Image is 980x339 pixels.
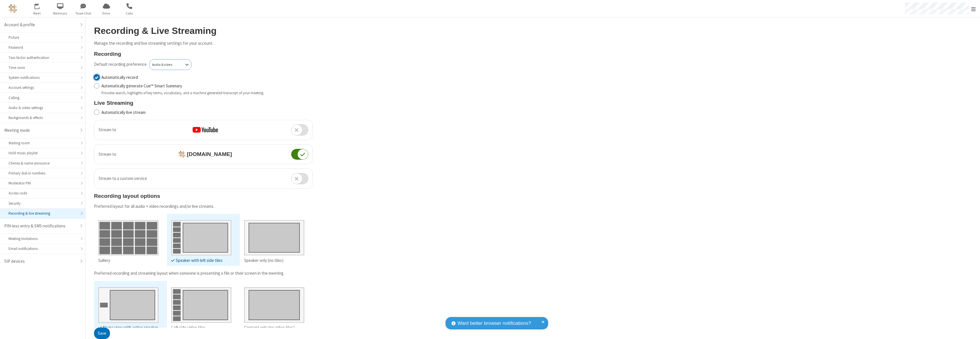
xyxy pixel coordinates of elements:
[9,75,77,80] div: System notifications
[4,22,77,28] div: Account & profile
[193,127,218,133] img: YOUTUBE
[4,258,77,265] div: SIP devices
[9,161,77,166] div: Chimes & name announce
[94,100,313,106] h4: Live Streaming
[73,11,94,16] span: Team Chat
[179,151,185,158] img: callbridge.rocks
[94,193,313,199] h4: Recording layout options
[244,216,304,256] img: Speaker only (no tiles)
[171,324,231,331] div: Left side video tiles
[9,190,77,196] div: Access code
[38,3,42,7] div: 1
[94,203,313,210] p: Preferred layout for all audio + video recordings and/or live streams.
[171,283,231,322] img: Left side video tiles
[9,140,77,146] div: Waiting room
[9,35,77,40] div: Picture
[9,201,77,206] div: Security
[9,45,77,50] div: Password
[101,109,313,116] label: Automatically live stream
[4,127,77,134] div: Meeting mode
[9,85,77,90] div: Account settings
[101,83,313,89] label: Automatically generate Cue™ Smart Summary
[9,150,77,156] div: Hold music playlist
[171,257,231,264] div: Speaker with left side tiles
[458,320,531,327] span: Want better browser notifications?
[94,270,313,277] p: Preferred recording and streaming layout when someone is presenting a file or their screen in the...
[171,216,231,256] img: Speaker with left side tiles
[9,236,77,241] div: Meeting Invitations
[9,246,77,251] div: Email notifications
[152,62,179,67] div: Audio & video
[174,151,232,158] h4: [DOMAIN_NAME]
[9,95,77,100] div: Calling
[9,105,77,110] div: Audio & video settings
[94,51,313,57] h4: Recording
[9,115,77,120] div: Backgrounds & effects
[244,257,304,264] div: Speaker only (no tiles)
[244,324,304,331] div: Content only (no video tiles)
[50,11,71,16] span: Webinars
[244,283,304,322] img: Content only (no video tiles)
[98,216,158,256] img: Gallery
[9,55,77,60] div: Two-factor authentication
[9,4,17,13] img: QA Selenium DO NOT DELETE OR CHANGE
[96,11,117,16] span: Drive
[9,65,77,70] div: Time zone
[9,211,77,216] div: Recording & live streaming
[101,74,313,81] label: Automatically record
[94,26,313,36] h2: Recording & Live Streaming
[94,145,313,164] li: Stream to
[4,223,77,229] div: PIN-less entry & SMS notifications
[94,120,313,140] li: Stream to
[26,11,48,16] span: Meet
[98,283,158,322] img: Stage view with active speaker
[94,61,147,68] span: Default recording preference
[101,90,313,96] div: Provides search, highlights of key terms, vocabulary, and a machine generated transcript of your ...
[9,170,77,176] div: Primary dial-in numbers
[9,180,77,186] div: Moderator PIN
[94,169,313,188] li: Stream to a custom service
[94,40,313,47] p: Manage the recording and live streaming settings for your account.
[119,11,140,16] span: Calls
[98,257,158,264] div: Gallery
[98,324,158,331] div: Stage view with active speaker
